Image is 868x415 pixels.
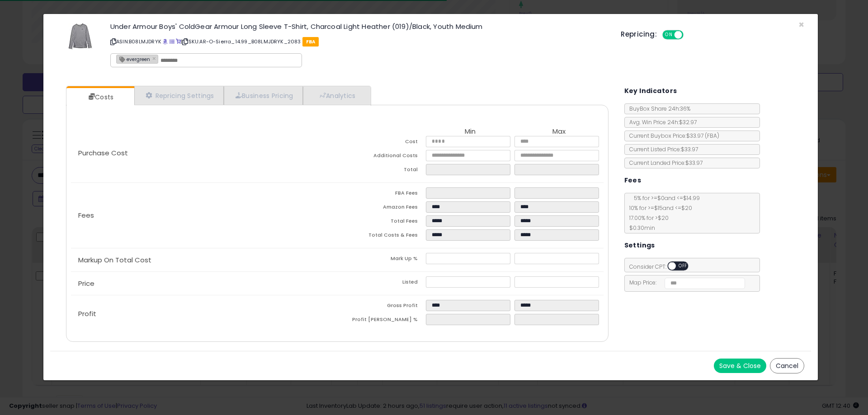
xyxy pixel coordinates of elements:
a: Repricing Settings [134,86,224,105]
span: evergreen [117,55,150,63]
td: Additional Costs [337,150,426,164]
span: 10 % for >= $15 and <= $20 [625,204,692,212]
span: 17.00 % for > $20 [625,214,669,222]
td: Gross Profit [337,300,426,314]
span: ( FBA ) [705,132,719,140]
span: Current Listed Price: $33.97 [625,145,698,153]
td: Cost [337,136,426,150]
td: FBA Fees [337,187,426,201]
span: OFF [682,31,697,39]
a: Your listing only [176,38,181,45]
a: Analytics [303,86,370,105]
td: Mark Up % [337,253,426,267]
td: Amazon Fees [337,201,426,215]
span: Current Buybox Price: [625,132,719,140]
a: Costs [66,88,133,106]
span: FBA [302,37,319,47]
a: All offer listings [170,38,175,45]
td: Total Costs & Fees [337,229,426,243]
th: Max [514,128,603,136]
button: Cancel [770,358,804,373]
span: BuyBox Share 24h: 36% [625,105,690,112]
p: Price [71,280,337,287]
span: 5 % for >= $0 and <= $14.99 [629,194,700,202]
span: $33.97 [686,132,719,140]
td: Profit [PERSON_NAME] % [337,314,426,328]
td: Total Fees [337,215,426,229]
button: Save & Close [714,359,766,373]
span: ON [663,31,675,39]
p: Purchase Cost [71,149,337,157]
span: Consider CPT: [625,263,700,270]
td: Listed [337,276,426,290]
span: Map Price: [625,279,745,286]
span: × [798,18,804,31]
p: ASIN: B08LMJDRYK | SKU: AR-O-Sierra_14.99_B08LMJDRYK_2083 [110,34,607,49]
h5: Repricing: [621,31,657,38]
a: × [152,54,158,62]
h3: Under Armour Boys' ColdGear Armour Long Sleeve T-Shirt, Charcoal Light Heather (019)/Black, Youth... [110,23,607,30]
h5: Settings [624,240,655,251]
img: 51tWOVhgtFS._SL60_.jpg [68,23,93,50]
span: OFF [676,262,690,270]
h5: Fees [624,175,642,186]
span: Current Landed Price: $33.97 [625,159,703,167]
p: Profit [71,310,337,317]
span: Avg. Win Price 24h: $32.97 [625,118,697,126]
p: Fees [71,212,337,219]
a: BuyBox page [163,38,168,45]
h5: Key Indicators [624,85,677,97]
th: Min [426,128,514,136]
td: Total [337,164,426,178]
span: $0.30 min [625,224,655,232]
p: Markup On Total Cost [71,256,337,264]
a: Business Pricing [224,86,303,105]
